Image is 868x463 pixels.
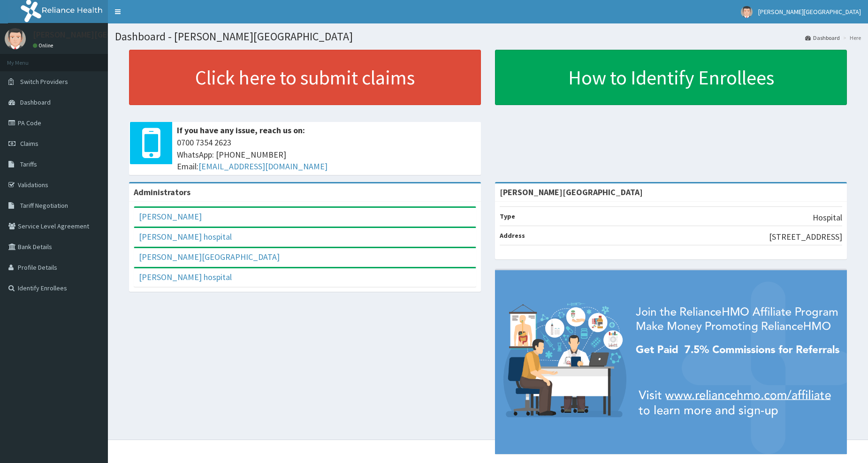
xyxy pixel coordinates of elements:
[20,98,51,106] span: Dashboard
[500,187,643,197] strong: [PERSON_NAME][GEOGRAPHIC_DATA]
[139,211,202,222] a: [PERSON_NAME]
[20,201,68,210] span: Tariff Negotiation
[20,139,38,148] span: Claims
[495,50,847,105] a: How to Identify Enrollees
[139,231,232,242] a: [PERSON_NAME] hospital
[33,30,172,39] p: [PERSON_NAME][GEOGRAPHIC_DATA]
[139,251,280,262] a: [PERSON_NAME][GEOGRAPHIC_DATA]
[198,161,327,172] a: [EMAIL_ADDRESS][DOMAIN_NAME]
[813,212,842,224] p: Hospital
[177,137,476,173] span: 0700 7354 2623 WhatsApp: [PHONE_NUMBER] Email:
[495,270,847,455] img: provider-team-banner.png
[20,160,37,168] span: Tariffs
[500,212,515,220] b: Type
[115,30,861,43] h1: Dashboard - [PERSON_NAME][GEOGRAPHIC_DATA]
[841,34,861,42] li: Here
[33,42,55,49] a: Online
[177,125,305,136] b: If you have any issue, reach us on:
[20,77,68,86] span: Switch Providers
[5,28,26,49] img: User Image
[139,272,232,282] a: [PERSON_NAME] hospital
[769,231,842,243] p: [STREET_ADDRESS]
[500,231,525,240] b: Address
[758,8,861,16] span: [PERSON_NAME][GEOGRAPHIC_DATA]
[129,50,481,105] a: Click here to submit claims
[741,6,753,18] img: User Image
[134,187,190,197] b: Administrators
[805,34,840,42] a: Dashboard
